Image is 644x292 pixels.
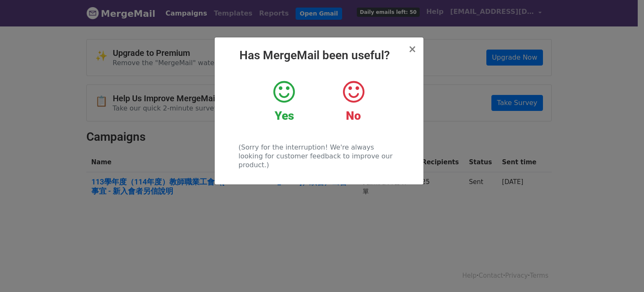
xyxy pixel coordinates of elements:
[325,79,382,123] a: No
[221,48,417,63] h2: Has MergeMail been useful?
[256,79,312,123] a: Yes
[239,143,399,169] p: (Sorry for the interruption! We're always looking for customer feedback to improve our product.)
[346,109,361,123] strong: No
[275,109,294,123] strong: Yes
[408,43,416,55] span: ×
[408,44,416,54] button: Close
